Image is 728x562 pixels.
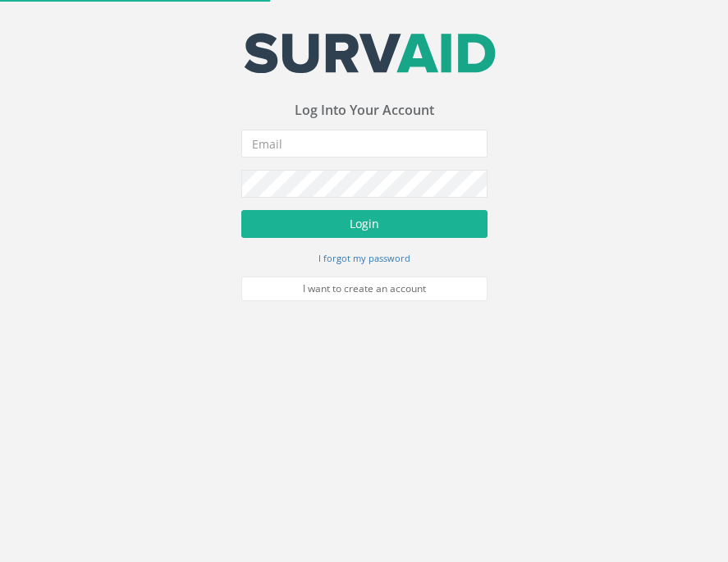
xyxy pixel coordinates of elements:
h3: Log Into Your Account [241,103,488,118]
small: I forgot my password [318,252,410,264]
a: I forgot my password [318,250,410,265]
button: Login [241,210,488,238]
input: Email [241,130,488,158]
a: I want to create an account [241,276,488,301]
